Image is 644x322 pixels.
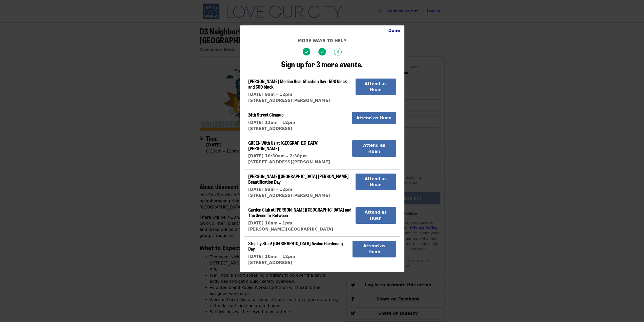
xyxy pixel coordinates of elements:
[248,174,351,199] a: [PERSON_NAME][GEOGRAPHIC_DATA] [PERSON_NAME] Beautification Day[DATE] 9am – 12pm[STREET_ADDRESS][...
[356,174,396,190] button: Attend as Huan
[384,26,404,36] button: Close
[248,240,343,252] span: Step by Step! [GEOGRAPHIC_DATA] Avalon Gardening Day
[248,260,349,266] div: [STREET_ADDRESS]
[248,206,351,218] span: Garden Club at [PERSON_NAME][GEOGRAPHIC_DATA] and The Green In-Between
[248,126,295,132] div: [STREET_ADDRESS]
[352,112,396,124] button: Attend as Huan
[248,98,351,104] div: [STREET_ADDRESS][PERSON_NAME]
[248,139,319,151] span: GREEN With Us at [GEOGRAPHIC_DATA][PERSON_NAME]
[248,173,349,185] span: [PERSON_NAME][GEOGRAPHIC_DATA] [PERSON_NAME] Beautification Day
[334,48,342,55] span: 3
[248,186,351,193] div: [DATE] 9am – 12pm
[281,58,363,70] span: Sign up for 3 more events.
[248,226,351,232] div: [PERSON_NAME][GEOGRAPHIC_DATA]
[248,207,351,232] a: Garden Club at [PERSON_NAME][GEOGRAPHIC_DATA] and The Green In-Between[DATE] 10am – 1pm[PERSON_NA...
[298,38,346,43] span: More ways to help
[248,91,351,98] div: [DATE] 9am – 12pm
[248,159,348,165] div: [STREET_ADDRESS][PERSON_NAME]
[248,120,295,126] div: [DATE] 11am – 12pm
[248,193,351,199] div: [STREET_ADDRESS][PERSON_NAME]
[356,207,396,224] button: Attend as Huan
[248,241,349,266] a: Step by Step! [GEOGRAPHIC_DATA] Avalon Gardening Day[DATE] 10am – 12pm[STREET_ADDRESS]
[356,79,396,95] button: Attend as Huan
[248,79,351,104] a: [PERSON_NAME] Median Beautification Day - 500 block and 600 block[DATE] 9am – 12pm[STREET_ADDRESS...
[248,140,348,165] a: GREEN With Us at [GEOGRAPHIC_DATA][PERSON_NAME][DATE] 10:30am – 2:30pm[STREET_ADDRESS][PERSON_NAME]
[248,220,351,226] div: [DATE] 10am – 1pm
[305,50,308,54] i: check icon
[248,111,284,118] span: 24th Street Cleanup
[248,153,348,159] div: [DATE] 10:30am – 2:30pm
[248,254,349,260] div: [DATE] 10am – 12pm
[320,50,324,54] i: check icon
[352,140,396,157] button: Attend as Huan
[248,78,347,90] span: [PERSON_NAME] Median Beautification Day - 500 block and 600 block
[248,112,295,132] a: 24th Street Cleanup[DATE] 11am – 12pm[STREET_ADDRESS]
[352,241,396,257] button: Attend as Huan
